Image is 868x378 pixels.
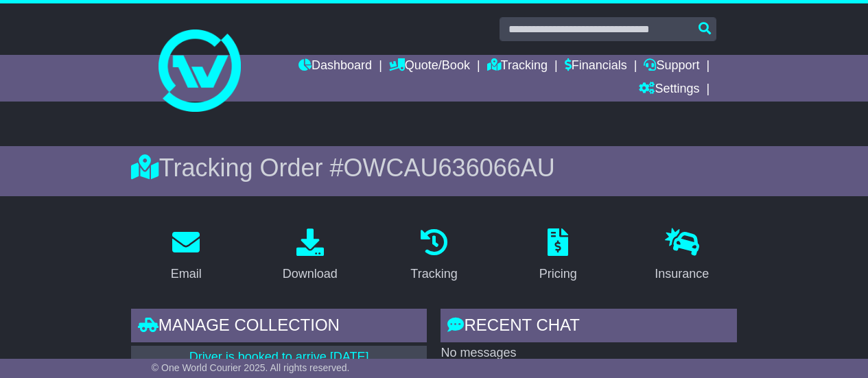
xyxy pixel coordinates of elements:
div: Insurance [655,265,709,283]
div: Tracking Order # [131,153,737,182]
div: Pricing [539,265,577,283]
div: Download [283,265,338,283]
span: OWCAU636066AU [344,154,555,182]
a: Financials [565,55,627,78]
div: Tracking [410,265,457,283]
a: Quote/Book [389,55,470,78]
a: Settings [639,78,699,102]
a: Dashboard [298,55,372,78]
a: Download [274,224,347,288]
div: Email [171,265,202,283]
a: Pricing [530,224,586,288]
a: Tracking [487,55,548,78]
div: Manage collection [131,309,427,346]
p: No messages [441,346,737,361]
span: © One World Courier 2025. All rights reserved. [152,362,350,373]
a: Support [644,55,699,78]
div: RECENT CHAT [441,309,737,346]
a: Tracking [401,224,466,288]
a: Email [162,224,211,288]
a: Insurance [646,224,718,288]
